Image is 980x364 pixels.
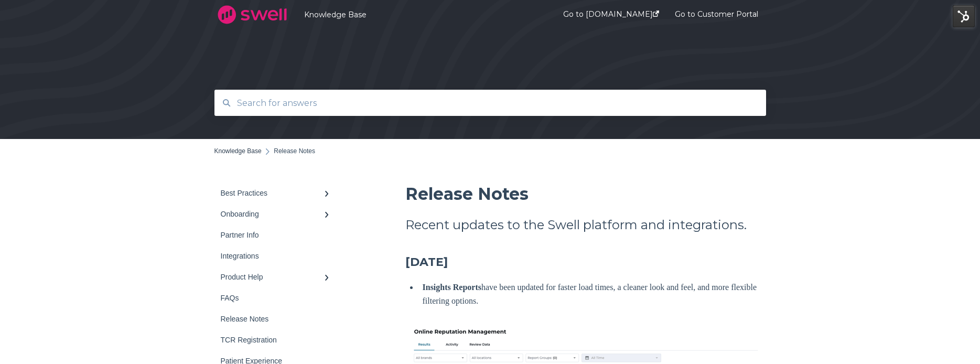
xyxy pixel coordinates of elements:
h3: [DATE] [405,254,766,270]
a: TCR Registration [214,329,340,350]
li: have been updated for faster load times, a cleaner look and feel, and more flexible filtering opt... [418,281,766,308]
strong: Insights Reports [423,283,481,292]
a: Knowledge Base [304,10,532,19]
img: HubSpot Tools Menu Toggle [953,5,975,27]
div: Release Notes [221,315,324,323]
a: Product Help [214,266,340,287]
div: Best Practices [221,189,324,197]
a: Partner Info [214,224,340,245]
h2: Recent updates to the Swell platform and integrations. [405,216,766,233]
img: company logo [214,2,290,28]
a: Onboarding [214,204,340,224]
div: FAQs [221,294,324,302]
a: Integrations [214,245,340,266]
div: Partner Info [221,231,324,239]
div: Onboarding [221,210,324,218]
a: Knowledge Base [214,147,262,155]
span: Release Notes [405,184,529,204]
div: Product Help [221,273,324,281]
input: Search for answers [231,92,750,114]
a: Release Notes [214,308,340,329]
div: Integrations [221,252,324,260]
a: Best Practices [214,183,340,204]
a: FAQs [214,287,340,308]
div: TCR Registration [221,336,324,344]
span: Release Notes [274,147,315,155]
